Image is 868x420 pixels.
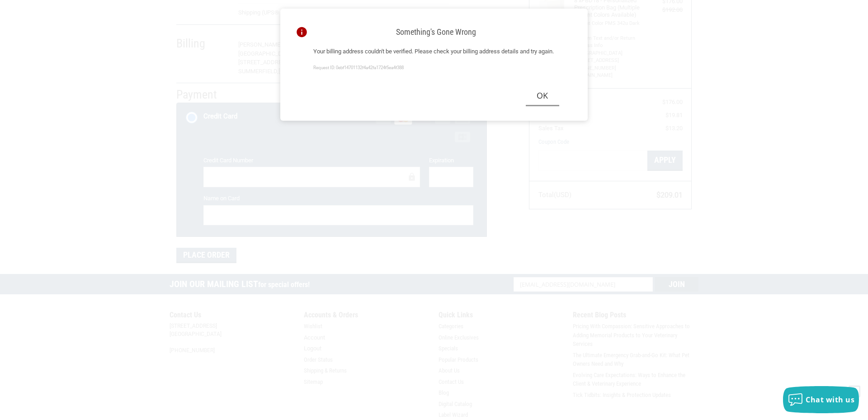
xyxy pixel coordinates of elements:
[313,65,335,70] span: Request ID:
[806,395,854,405] span: Chat with us
[313,47,559,56] p: Your billing address couldn't be verified. Please check your billing address details and try again.
[783,386,859,413] button: Chat with us
[526,86,559,106] button: Ok
[336,65,404,70] span: 0ebf14701132f4a42fa1724f5ea4f388
[396,27,476,37] span: Something's gone wrong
